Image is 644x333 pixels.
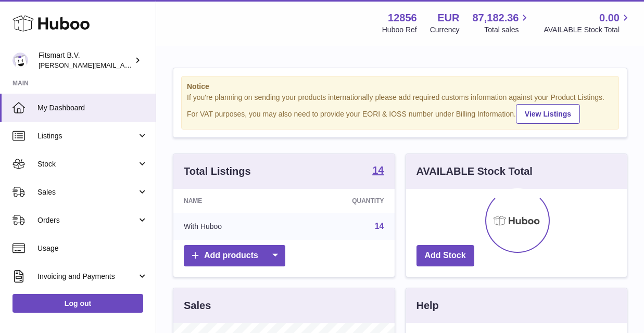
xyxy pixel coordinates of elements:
[39,61,209,69] span: [PERSON_NAME][EMAIL_ADDRESS][DOMAIN_NAME]
[37,131,137,141] span: Listings
[382,25,417,35] div: Huboo Ref
[372,165,384,175] strong: 14
[290,189,395,213] th: Quantity
[184,245,285,266] a: Add products
[484,25,531,35] span: Total sales
[37,272,137,281] span: Invoicing and Payments
[416,164,533,178] h3: AVAILABLE Stock Total
[12,294,143,313] a: Log out
[472,11,531,35] a: 87,182.36 Total sales
[544,25,632,35] span: AVAILABLE Stock Total
[173,189,290,213] th: Name
[37,244,148,253] span: Usage
[372,165,384,177] a: 14
[599,11,620,25] span: 0.00
[37,159,137,169] span: Stock
[375,222,384,230] a: 14
[437,11,459,25] strong: EUR
[184,299,211,313] h3: Sales
[184,164,251,178] h3: Total Listings
[37,187,137,197] span: Sales
[12,53,28,68] img: jonathan@leaderoo.com
[416,299,439,313] h3: Help
[39,50,132,70] div: Fitsmart B.V.
[37,103,148,113] span: My Dashboard
[472,11,519,25] span: 87,182.36
[187,82,613,92] strong: Notice
[430,25,460,35] div: Currency
[187,93,613,124] div: If you're planning on sending your products internationally please add required customs informati...
[388,11,417,25] strong: 12856
[37,215,137,225] span: Orders
[416,245,474,266] a: Add Stock
[516,104,580,124] a: View Listings
[173,213,290,240] td: With Huboo
[544,11,632,35] a: 0.00 AVAILABLE Stock Total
